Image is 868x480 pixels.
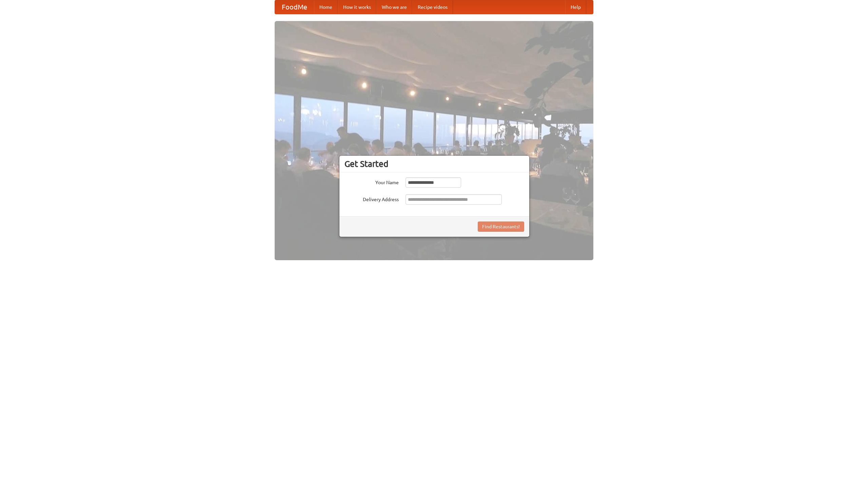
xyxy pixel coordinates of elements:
a: How it works [338,0,376,14]
a: FoodMe [275,0,314,14]
a: Home [314,0,338,14]
a: Who we are [376,0,412,14]
h3: Get Started [344,159,524,169]
a: Recipe videos [412,0,453,14]
label: Your Name [344,177,399,186]
label: Delivery Address [344,194,399,203]
button: Find Restaurants! [478,222,524,232]
a: Help [565,0,586,14]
